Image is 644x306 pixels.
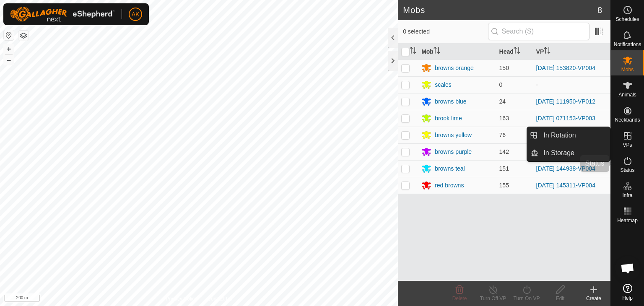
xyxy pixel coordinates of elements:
[403,27,488,36] span: 0 selected
[611,280,644,304] a: Help
[476,295,510,302] div: Turn Off VP
[577,295,610,302] div: Create
[4,44,14,54] button: +
[536,98,595,105] a: [DATE] 111950-VP012
[597,4,602,16] span: 8
[418,44,496,60] th: Mob
[434,48,440,55] p-sorticon: Activate to sort
[499,165,509,172] span: 151
[622,193,632,198] span: Infra
[488,23,589,40] input: Search (S)
[4,55,14,65] button: –
[499,132,506,138] span: 76
[536,65,595,71] a: [DATE] 153820-VP004
[499,98,506,105] span: 24
[207,295,232,303] a: Contact Us
[620,168,634,173] span: Status
[533,44,610,60] th: VP
[166,295,197,303] a: Privacy Policy
[435,164,465,173] div: browns teal
[538,127,610,144] a: In Rotation
[499,65,509,71] span: 150
[614,42,641,47] span: Notifications
[435,80,452,89] div: scales
[403,5,597,15] h2: Mobs
[615,256,640,281] div: Open chat
[435,148,472,156] div: browns purple
[543,295,577,302] div: Edit
[499,182,509,189] span: 155
[435,114,462,123] div: brook lime
[499,81,503,88] span: 0
[536,115,595,122] a: [DATE] 071153-VP003
[435,64,474,73] div: browns orange
[510,295,543,302] div: Turn On VP
[435,131,472,140] div: browns yellow
[615,117,640,122] span: Neckbands
[452,296,467,301] span: Delete
[132,10,140,19] span: AK
[536,165,595,172] a: [DATE] 144938-VP004
[435,97,467,106] div: browns blue
[622,296,633,301] span: Help
[4,30,14,40] button: Reset Map
[621,67,634,72] span: Mobs
[615,17,639,22] span: Schedules
[617,218,638,223] span: Heatmap
[514,48,520,55] p-sorticon: Activate to sort
[496,44,533,60] th: Head
[623,143,632,148] span: VPs
[499,148,509,155] span: 142
[533,76,610,93] td: -
[538,145,610,161] a: In Storage
[543,130,576,140] span: In Rotation
[10,7,115,22] img: Gallagher Logo
[435,181,464,190] div: red browns
[543,148,574,158] span: In Storage
[544,48,551,55] p-sorticon: Activate to sort
[499,115,509,122] span: 163
[410,48,416,55] p-sorticon: Activate to sort
[527,127,610,144] li: In Rotation
[536,182,595,189] a: [DATE] 145311-VP004
[527,145,610,161] li: In Storage
[618,92,636,97] span: Animals
[18,31,29,41] button: Map Layers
